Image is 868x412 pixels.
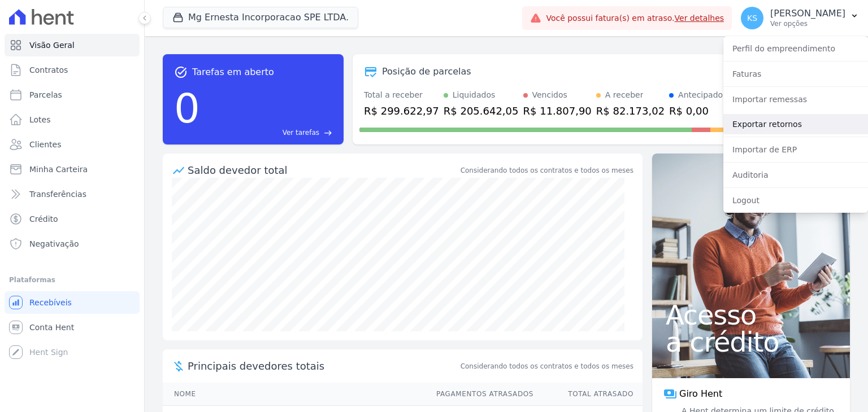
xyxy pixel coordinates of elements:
span: Visão Geral [29,40,75,51]
span: Minha Carteira [29,164,88,175]
span: Crédito [29,213,58,225]
span: a crédito [666,328,836,356]
a: Conta Hent [5,316,140,339]
div: Considerando todos os contratos e todos os meses [461,165,633,176]
span: Acesso [666,301,836,328]
div: Vencidos [532,89,567,101]
a: Clientes [5,133,140,156]
div: R$ 299.622,97 [364,103,439,119]
span: Tarefas em aberto [192,65,274,79]
span: Você possui fatura(s) em atraso. [546,12,724,24]
span: Transferências [29,189,86,200]
span: KS [747,14,757,22]
div: R$ 0,00 [669,103,723,119]
a: Crédito [5,208,140,230]
a: Importar de ERP [723,139,868,160]
span: task_alt [174,65,188,79]
a: Faturas [723,64,868,84]
span: Considerando todos os contratos e todos os meses [461,361,633,371]
span: Parcelas [29,89,62,100]
th: Nome [163,383,426,406]
a: Recebíveis [5,291,140,314]
div: R$ 82.173,02 [596,103,665,119]
a: Importar remessas [723,89,868,109]
button: Mg Ernesta Incorporacao SPE LTDA. [163,7,358,28]
a: Logout [723,190,868,211]
span: Recebíveis [29,297,72,308]
a: Auditoria [723,165,868,185]
p: [PERSON_NAME] [770,8,845,19]
span: Ver tarefas [283,128,319,138]
a: Perfil do empreendimento [723,38,868,59]
a: Contratos [5,59,140,81]
span: Principais devedores totais [188,358,458,374]
a: Minha Carteira [5,158,140,181]
span: Giro Hent [679,387,722,401]
div: R$ 11.807,90 [523,103,592,119]
span: Conta Hent [29,322,74,333]
span: Negativação [29,238,79,249]
div: A receber [605,89,644,101]
div: Total a receber [364,89,439,101]
div: 0 [174,79,200,138]
span: Lotes [29,114,51,125]
span: Contratos [29,64,68,76]
a: Exportar retornos [723,114,868,134]
th: Pagamentos Atrasados [426,383,534,406]
a: Parcelas [5,84,140,106]
span: east [324,129,332,137]
div: Antecipado [678,89,723,101]
a: Visão Geral [5,34,140,56]
div: Plataformas [9,273,135,287]
a: Negativação [5,233,140,255]
div: Liquidados [453,89,496,101]
div: R$ 205.642,05 [444,103,519,119]
a: Ver tarefas east [205,128,332,138]
button: KS [PERSON_NAME] Ver opções [732,2,868,34]
div: Saldo devedor total [188,163,458,178]
th: Total Atrasado [534,383,643,406]
a: Transferências [5,183,140,205]
div: Posição de parcelas [382,65,471,78]
p: Ver opções [770,19,845,28]
a: Lotes [5,108,140,131]
span: Clientes [29,139,61,150]
a: Ver detalhes [675,14,724,23]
